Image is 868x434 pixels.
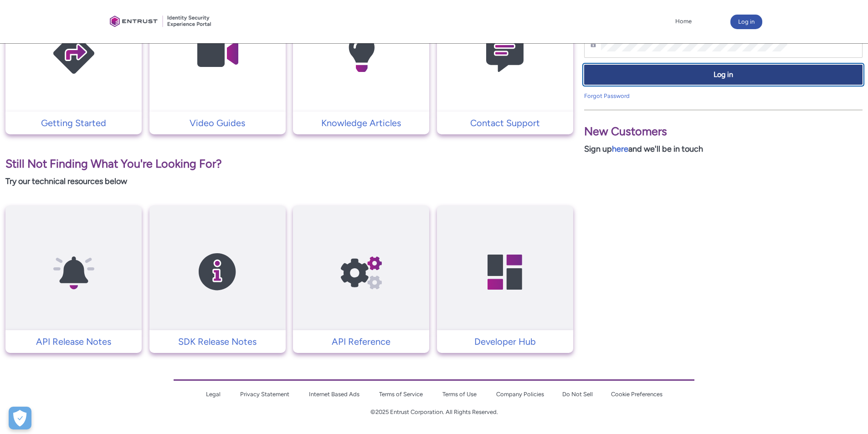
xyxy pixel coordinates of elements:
[174,5,261,102] img: Video Guides
[318,5,405,102] img: Knowledge Articles
[5,335,142,348] a: API Release Notes
[611,391,663,398] a: Cookie Preferences
[298,116,425,130] p: Knowledge Articles
[31,223,117,321] img: API Release Notes
[584,143,863,155] p: Sign up and we'll be in touch
[612,144,628,154] a: here
[318,223,405,321] img: API Reference
[240,391,289,398] a: Privacy Statement
[309,391,360,398] a: Internet Based Ads
[149,335,286,348] a: SDK Release Notes
[462,223,548,321] img: Developer Hub
[673,15,694,28] a: Home
[5,175,573,188] p: Try our technical resources below
[293,335,429,348] a: API Reference
[437,335,573,348] a: Developer Hub
[9,407,31,429] button: Open Preferences
[5,155,573,173] p: Still Not Finding What You're Looking For?
[298,335,425,348] p: API Reference
[206,391,221,398] a: Legal
[584,65,863,85] button: Log in
[496,391,544,398] a: Company Policies
[154,335,281,348] p: SDK Release Notes
[293,116,429,130] a: Knowledge Articles
[590,70,857,80] span: Log in
[442,391,477,398] a: Terms of Use
[730,15,762,29] button: Log in
[154,116,281,130] p: Video Guides
[10,116,137,130] p: Getting Started
[584,123,863,140] p: New Customers
[5,116,142,130] a: Getting Started
[174,408,694,417] p: ©2025 Entrust Corporation. All Rights Reserved.
[149,116,286,130] a: Video Guides
[562,391,593,398] a: Do Not Sell
[442,335,569,348] p: Developer Hub
[10,335,137,348] p: API Release Notes
[31,5,117,102] img: Getting Started
[379,391,423,398] a: Terms of Service
[442,116,569,130] p: Contact Support
[9,407,31,429] div: Cookie Preferences
[462,5,548,102] img: Contact Support
[584,92,630,99] a: Forgot Password
[437,116,573,130] a: Contact Support
[174,223,261,321] img: SDK Release Notes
